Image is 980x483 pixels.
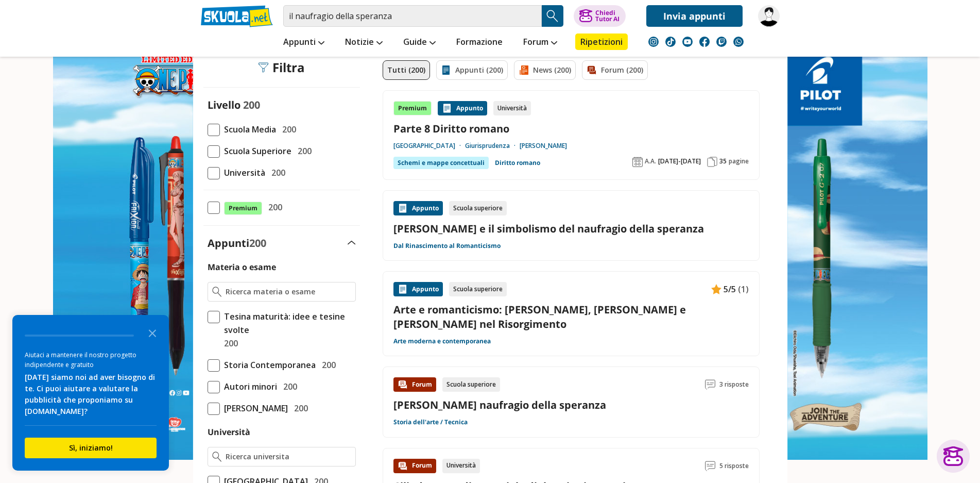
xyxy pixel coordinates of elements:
[454,34,505,52] a: Formazione
[758,5,780,27] img: Gallonegiuseppe
[220,358,316,372] span: Storia Contemporanea
[393,459,436,473] div: Forum
[393,242,501,250] a: Dal Rinascimento al Romanticismo
[595,10,620,22] div: Chiedi Tutor AI
[243,98,260,112] span: 200
[632,157,643,167] img: Anno accademico
[12,315,169,471] div: Survey
[716,37,727,47] img: twitch
[436,60,508,80] a: Appunti (200)
[393,101,432,115] div: Premium
[699,37,710,47] img: facebook
[398,284,408,294] img: Appunti contenuto
[278,123,296,136] span: 200
[220,123,276,136] span: Scuola Media
[393,201,443,215] div: Appunto
[705,461,715,471] img: Commenti lettura
[398,379,408,390] img: Forum contenuto
[465,142,520,150] a: Giurisprudenza
[575,34,628,50] a: Ripetizioni
[25,372,157,417] div: [DATE] siamo noi ad aver bisogno di te. Ci puoi aiutare a valutare la pubblicità che proponiamo s...
[393,418,468,426] a: Storia dell'arte / Tecnica
[249,236,266,250] span: 200
[574,5,626,27] button: ChiediTutor AI
[318,358,336,372] span: 200
[208,426,250,438] label: Università
[658,157,701,165] span: [DATE]-[DATE]
[442,459,480,473] div: Università
[733,37,744,47] img: WhatsApp
[514,60,576,80] a: News (200)
[398,203,408,213] img: Appunti contenuto
[383,60,430,80] a: Tutti (200)
[220,166,265,179] span: Università
[495,157,540,169] a: Diritto romano
[665,37,676,47] img: tiktok
[283,5,542,27] input: Cerca appunti, riassunti o versioni
[582,60,648,80] a: Forum (200)
[208,98,240,112] label: Livello
[294,144,312,158] span: 200
[442,377,500,392] div: Scuola superiore
[719,377,749,392] span: 3 risposte
[212,287,222,297] img: Ricerca materia o esame
[646,5,743,27] a: Invia appunti
[279,380,297,393] span: 200
[212,452,222,462] img: Ricerca universita
[220,402,288,415] span: [PERSON_NAME]
[705,379,715,390] img: Commenti lettura
[25,350,157,370] div: Aiutaci a mantenere il nostro progetto indipendente e gratuito
[645,157,656,165] span: A.A.
[142,322,163,343] button: Close the survey
[393,122,749,136] a: Parte 8 Diritto romano
[393,377,436,392] div: Forum
[226,287,351,297] input: Ricerca materia o esame
[220,337,238,350] span: 200
[267,166,285,179] span: 200
[587,65,597,75] img: Forum filtro contenuto
[719,459,749,473] span: 5 risposte
[258,62,268,73] img: Filtra filtri mobile
[281,34,327,52] a: Appunti
[398,461,408,471] img: Forum contenuto
[493,101,531,115] div: Università
[449,282,507,296] div: Scuola superiore
[542,5,563,27] button: Search Button
[393,303,749,330] a: Arte e romanticismo: [PERSON_NAME], [PERSON_NAME] e [PERSON_NAME] nel Risorgimento
[264,201,282,214] span: 200
[682,37,693,47] img: youtube
[401,34,438,52] a: Guide
[224,202,262,215] span: Premium
[393,222,749,236] a: [PERSON_NAME] e il simbolismo del naufragio della speranza
[442,103,452,113] img: Appunti contenuto
[711,284,721,294] img: Appunti contenuto
[393,337,491,345] a: Arte moderna e contemporanea
[25,438,157,458] button: Sì, iniziamo!
[648,37,659,47] img: instagram
[724,282,736,296] span: 5/5
[258,60,305,75] div: Filtra
[520,142,567,150] a: [PERSON_NAME]
[393,398,606,412] a: [PERSON_NAME] naufragio della speranza
[220,380,277,393] span: Autori minori
[521,34,560,52] a: Forum
[519,65,529,75] img: News filtro contenuto
[738,282,749,296] span: (1)
[707,157,717,167] img: Pagine
[545,8,560,24] img: Cerca appunti, riassunti o versioni
[449,201,507,215] div: Scuola superiore
[393,282,443,296] div: Appunto
[393,157,489,169] div: Schemi e mappe concettuali
[342,34,385,52] a: Notizie
[220,144,291,158] span: Scuola Superiore
[438,101,487,115] div: Appunto
[226,452,351,462] input: Ricerca universita
[290,402,308,415] span: 200
[393,142,465,150] a: [GEOGRAPHIC_DATA]
[348,241,356,245] img: Apri e chiudi sezione
[220,310,356,337] span: Tesina maturità: idee e tesine svolte
[441,65,451,75] img: Appunti filtro contenuto
[208,261,276,273] label: Materia o esame
[729,157,749,165] span: pagine
[208,236,266,250] label: Appunti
